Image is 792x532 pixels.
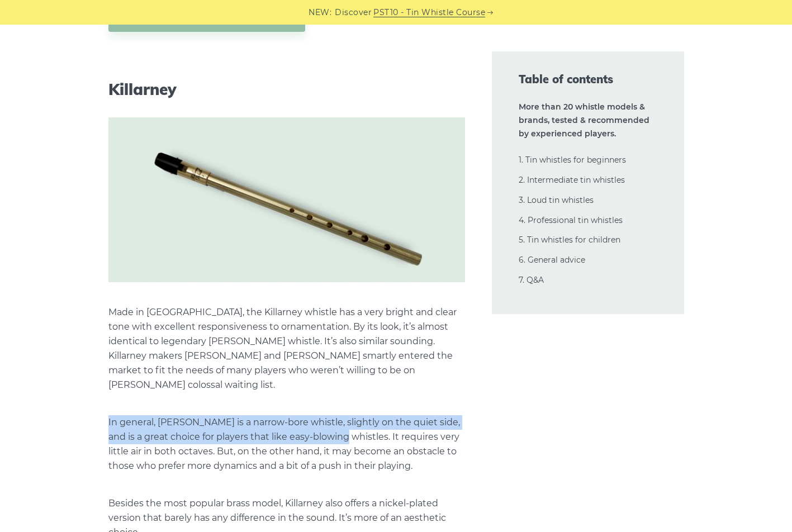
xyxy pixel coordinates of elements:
[373,6,485,19] a: PST10 - Tin Whistle Course
[519,72,657,87] span: Table of contents
[519,155,626,165] a: 1. Tin whistles for beginners
[108,117,465,282] img: Killarney Tin Whistle
[335,6,372,19] span: Discover
[108,305,465,392] p: Made in [GEOGRAPHIC_DATA], the Killarney whistle has a very bright and clear tone with excellent ...
[519,102,649,139] strong: More than 20 whistle models & brands, tested & recommended by experienced players.
[519,275,544,285] a: 7. Q&A
[108,80,465,99] h3: Killarney
[108,415,465,473] p: In general, [PERSON_NAME] is a narrow-bore whistle, slightly on the quiet side, and is a great ch...
[519,195,594,205] a: 3. Loud tin whistles
[519,235,620,245] a: 5. Tin whistles for children
[519,215,623,225] a: 4. Professional tin whistles
[309,6,331,19] span: NEW:
[519,255,585,265] a: 6. General advice
[519,175,625,185] a: 2. Intermediate tin whistles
